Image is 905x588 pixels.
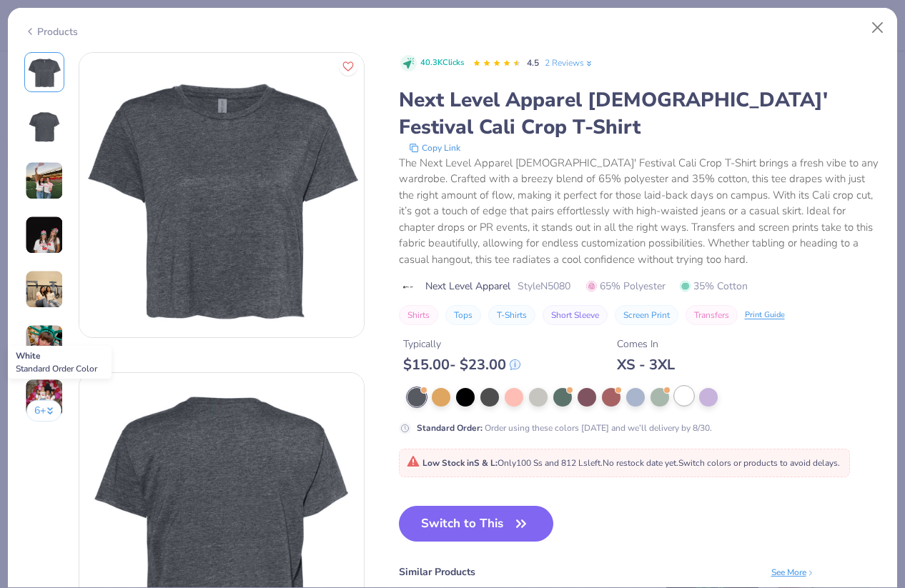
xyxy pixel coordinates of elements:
[864,14,891,41] button: Close
[417,422,483,434] strong: Standard Order :
[25,161,64,200] img: User generated content
[420,57,464,69] span: 40.3K Clicks
[745,309,785,322] div: Print Guide
[615,305,678,325] button: Screen Print
[403,337,520,352] div: Typically
[27,55,61,89] img: Front
[79,53,364,337] img: Front
[488,305,535,325] button: T-Shirts
[16,363,97,374] span: Standard Order Color
[25,379,64,417] img: User generated content
[26,400,61,422] button: 6+
[403,356,520,374] div: $ 15.00 - $ 23.00
[399,305,438,325] button: Shirts
[405,141,465,155] button: copy to clipboard
[27,109,61,144] img: Back
[399,506,554,542] button: Switch to This
[771,566,815,579] div: See More
[24,24,78,39] div: Products
[25,324,64,363] img: User generated content
[339,57,357,76] button: Like
[445,305,481,325] button: Tops
[399,281,418,293] img: brand logo
[686,305,738,325] button: Transfers
[545,56,594,69] a: 2 Reviews
[399,86,881,141] div: Next Level Apparel [DEMOGRAPHIC_DATA]' Festival Cali Crop T-Shirt
[617,356,675,374] div: XS - 3XL
[617,337,675,352] div: Comes In
[407,457,840,469] span: Only 100 Ss and 812 Ls left. Switch colors or products to avoid delays.
[518,279,570,294] span: Style N5080
[399,564,475,579] div: Similar Products
[399,155,881,268] div: The Next Level Apparel [DEMOGRAPHIC_DATA]' Festival Cali Crop T-Shirt brings a fresh vibe to any ...
[8,346,112,379] div: White
[473,52,521,75] div: 4.5 Stars
[425,279,510,294] span: Next Level Apparel
[422,457,498,469] strong: Low Stock in S & L :
[417,422,712,434] div: Order using these colors [DATE] and we’ll delivery by 8/30.
[680,279,748,294] span: 35% Cotton
[586,279,666,294] span: 65% Polyester
[527,57,539,69] span: 4.5
[543,305,608,325] button: Short Sleeve
[25,216,64,254] img: User generated content
[25,270,64,309] img: User generated content
[603,457,678,469] span: No restock date yet.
